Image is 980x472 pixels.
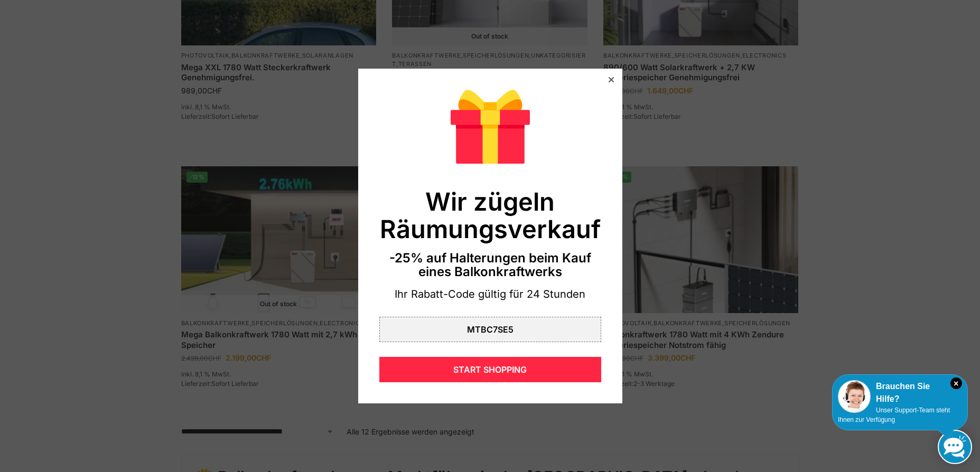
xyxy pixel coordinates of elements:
[379,357,601,382] div: START SHOPPING
[379,287,601,302] div: Ihr Rabatt-Code gültig für 24 Stunden
[379,317,601,342] div: MTBC7SE5
[838,407,950,423] span: Unser Support-Team steht Ihnen zur Verfügung
[467,325,514,334] div: MTBC7SE5
[838,380,962,405] div: Brauchen Sie Hilfe?
[379,188,601,242] div: Wir zügeln Räumungsverkauf
[838,380,871,413] img: Customer service
[950,377,962,389] i: Schließen
[379,251,601,279] div: -25% auf Halterungen beim Kauf eines Balkonkraftwerks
